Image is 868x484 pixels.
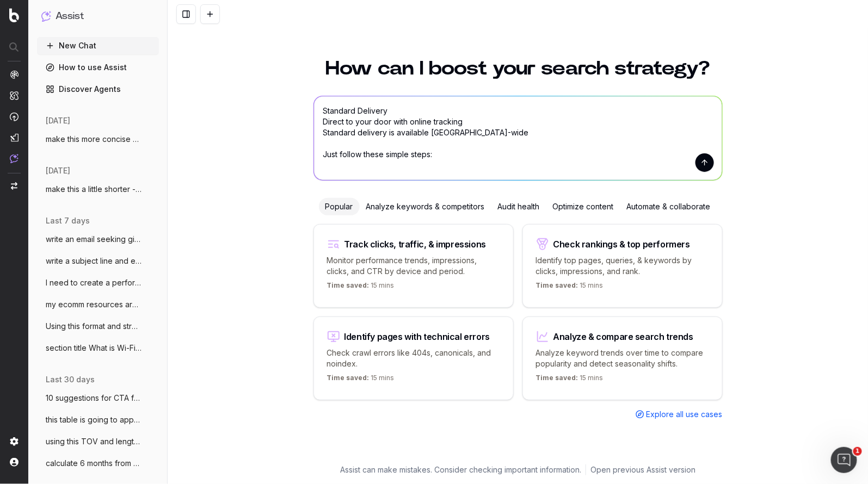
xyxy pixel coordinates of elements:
[327,281,395,294] p: 15 mins
[37,231,159,248] button: write an email seeking giodance from HR:
[344,240,487,249] div: Track clicks, traffic, & impressions
[46,256,141,266] span: write a subject line and email to our se
[853,447,862,456] span: 1
[37,274,159,291] button: I need to create a performance review sc
[46,414,141,425] span: this table is going to appear on a [PERSON_NAME]
[590,464,695,475] a: Open previous Assist version
[46,436,141,447] span: using this TOV and length: Cold snap? No
[46,321,141,332] span: Using this format and structure and tone
[37,181,159,198] button: make this a little shorter - Before brin
[41,11,51,21] img: Assist
[536,374,604,387] p: 15 mins
[344,332,490,341] div: Identify pages with technical errors
[10,133,19,142] img: Studio
[314,96,722,180] textarea: Standard Delivery Direct to your door with online tracking Standard delivery is available [GEOGRA...
[327,281,370,289] span: Time saved:
[10,154,19,163] img: Assist
[46,234,141,245] span: write an email seeking giodance from HR:
[620,198,717,215] div: Automate & collaborate
[46,374,95,385] span: last 30 days
[46,115,70,126] span: [DATE]
[553,240,691,249] div: Check rankings & top performers
[37,296,159,313] button: my ecomm resources are thin. for big eve
[37,455,159,472] button: calculate 6 months from [DATE]
[536,374,578,382] span: Time saved:
[10,70,19,79] img: Analytics
[46,343,141,353] span: section title What is Wi-Fi 7? Wi-Fi 7 (
[56,9,84,24] h1: Assist
[46,215,90,226] span: last 7 days
[37,411,159,429] button: this table is going to appear on a [PERSON_NAME]
[37,318,159,335] button: Using this format and structure and tone
[37,433,159,450] button: using this TOV and length: Cold snap? No
[46,134,141,145] span: make this more concise and clear: Hi Mar
[11,182,17,190] img: Switch project
[536,281,578,289] span: Time saved:
[327,374,395,387] p: 15 mins
[37,80,159,98] a: Discover Agents
[647,409,723,420] span: Explore all use cases
[37,37,159,54] button: New Chat
[9,8,19,22] img: Botify logo
[46,184,141,195] span: make this a little shorter - Before brin
[37,131,159,148] button: make this more concise and clear: Hi Mar
[37,389,159,407] button: 10 suggestions for CTA for link to windo
[37,59,159,76] a: How to use Assist
[41,9,155,24] button: Assist
[46,393,141,404] span: 10 suggestions for CTA for link to windo
[553,332,694,341] div: Analyze & compare search trends
[319,198,360,215] div: Popular
[10,112,19,121] img: Activation
[360,198,491,215] div: Analyze keywords & competitors
[46,458,141,469] span: calculate 6 months from [DATE]
[10,91,19,100] img: Intelligence
[313,59,723,78] h1: How can I boost your search strategy?
[46,299,141,310] span: my ecomm resources are thin. for big eve
[10,437,19,446] img: Setting
[46,277,141,288] span: I need to create a performance review sc
[10,458,19,467] img: My account
[37,252,159,270] button: write a subject line and email to our se
[327,374,370,382] span: Time saved:
[327,255,500,277] p: Monitor performance trends, impressions, clicks, and CTR by device and period.
[636,409,723,420] a: Explore all use cases
[831,447,857,473] iframe: Intercom live chat
[340,464,581,475] p: Assist can make mistakes. Consider checking important information.
[37,339,159,357] button: section title What is Wi-Fi 7? Wi-Fi 7 (
[491,198,546,215] div: Audit health
[327,348,500,369] p: Check crawl errors like 404s, canonicals, and noindex.
[536,255,709,277] p: Identify top pages, queries, & keywords by clicks, impressions, and rank.
[536,281,604,294] p: 15 mins
[46,165,70,176] span: [DATE]
[536,348,709,369] p: Analyze keyword trends over time to compare popularity and detect seasonality shifts.
[546,198,620,215] div: Optimize content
